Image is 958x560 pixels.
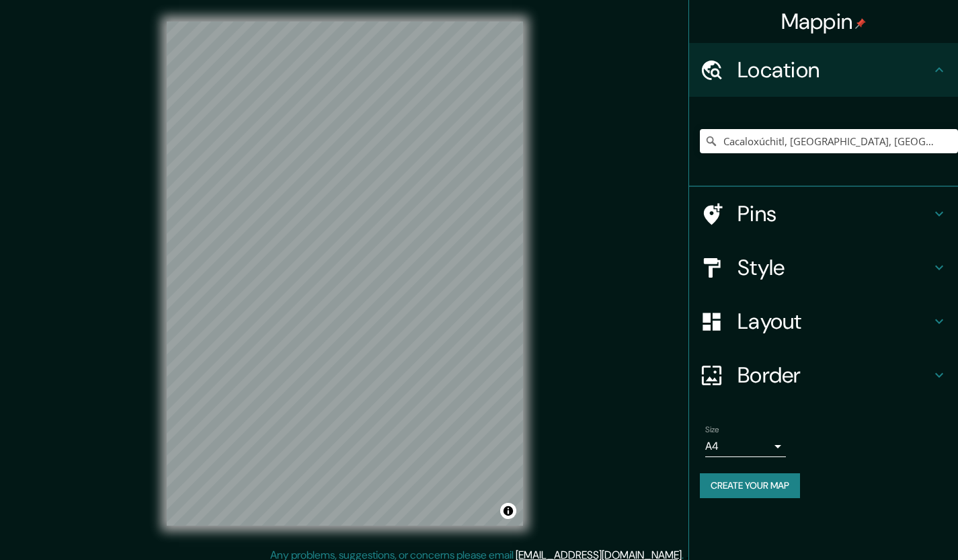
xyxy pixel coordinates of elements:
[705,436,786,457] div: A4
[737,200,931,227] h4: Pins
[737,254,931,281] h4: Style
[700,129,958,153] input: Pick your city or area
[855,18,866,29] img: pin-icon.png
[700,473,800,498] button: Create your map
[167,22,523,526] canvas: Map
[838,508,943,545] iframe: Help widget launcher
[737,56,931,83] h4: Location
[500,503,516,519] button: Toggle attribution
[689,294,958,348] div: Layout
[689,348,958,402] div: Border
[689,241,958,294] div: Style
[689,43,958,97] div: Location
[689,187,958,241] div: Pins
[737,362,931,389] h4: Border
[781,8,867,35] h4: Mappin
[737,308,931,335] h4: Layout
[705,424,719,436] label: Size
